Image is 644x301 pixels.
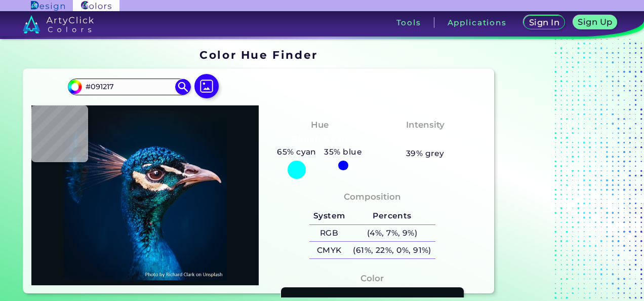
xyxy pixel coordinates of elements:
h3: Applications [448,19,507,26]
h5: Sign In [529,18,559,27]
h5: (4%, 7%, 9%) [349,225,435,242]
a: Sign Up [573,15,618,29]
h4: Color [360,271,384,286]
h4: Composition [344,190,401,204]
h4: Hue [311,118,329,132]
h5: RGB [309,225,349,242]
h4: Intensity [406,118,445,132]
img: ArtyClick Design logo [31,1,65,11]
img: logo_artyclick_colors_white.svg [23,15,94,33]
h5: 35% blue [320,145,366,159]
h5: CMYK [309,242,349,258]
input: type color.. [82,80,176,94]
h5: (61%, 22%, 0%, 91%) [349,242,435,258]
h3: Bluish Cyan [287,133,352,145]
h5: System [309,208,349,224]
h5: 39% grey [406,147,445,160]
h3: Tools [396,19,421,26]
img: icon search [175,79,190,94]
h5: Percents [349,208,435,224]
h5: Sign Up [578,18,613,26]
img: icon picture [194,74,219,98]
a: Sign In [524,15,566,29]
h3: Medium [401,133,449,145]
img: img_pavlin.jpg [36,110,254,281]
h5: 65% cyan [273,145,320,159]
iframe: Advertisement [498,45,625,297]
h1: Color Hue Finder [199,47,317,62]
